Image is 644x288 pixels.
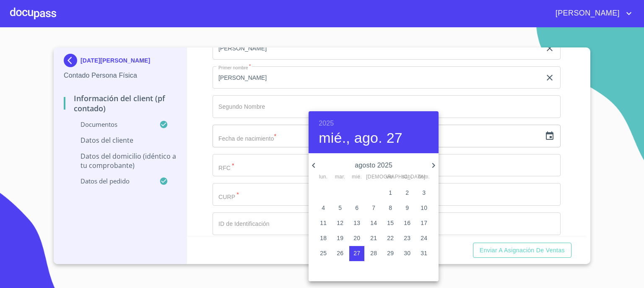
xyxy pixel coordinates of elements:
[349,173,364,181] span: mié.
[383,231,398,246] button: 22
[370,234,377,242] p: 21
[404,219,410,227] p: 16
[416,173,431,181] span: dom.
[387,234,394,242] p: 22
[316,246,331,261] button: 25
[404,249,410,257] p: 30
[319,118,334,129] button: 2025
[405,189,409,197] p: 2
[416,231,431,246] button: 24
[366,216,381,231] button: 14
[349,216,364,231] button: 13
[416,201,431,216] button: 10
[383,216,398,231] button: 15
[400,231,415,246] button: 23
[332,231,348,246] button: 19
[400,216,415,231] button: 16
[400,201,415,216] button: 9
[320,249,327,257] p: 25
[400,246,415,261] button: 30
[405,204,409,212] p: 9
[316,216,331,231] button: 11
[320,234,327,242] p: 18
[319,129,402,147] button: mié., ago. 27
[338,204,342,212] p: 5
[400,186,415,201] button: 2
[387,219,394,227] p: 15
[383,201,398,216] button: 8
[366,173,381,181] span: [DEMOGRAPHIC_DATA].
[383,173,398,181] span: vie.
[421,249,427,257] p: 31
[332,173,348,181] span: mar.
[366,201,381,216] button: 7
[316,201,331,216] button: 4
[416,186,431,201] button: 3
[416,216,431,231] button: 17
[389,204,392,212] p: 8
[337,249,343,257] p: 26
[316,173,331,181] span: lun.
[322,204,325,212] p: 4
[353,249,360,257] p: 27
[337,234,343,242] p: 19
[422,189,426,197] p: 3
[353,234,360,242] p: 20
[421,204,427,212] p: 10
[337,219,343,227] p: 12
[421,234,427,242] p: 24
[316,231,331,246] button: 18
[372,204,375,212] p: 7
[332,201,348,216] button: 5
[383,186,398,201] button: 1
[404,234,410,242] p: 23
[416,246,431,261] button: 31
[400,173,415,181] span: sáb.
[320,219,327,227] p: 11
[349,231,364,246] button: 20
[421,219,427,227] p: 17
[370,249,377,257] p: 28
[355,204,358,212] p: 6
[370,219,377,227] p: 14
[349,201,364,216] button: 6
[332,216,348,231] button: 12
[353,219,360,227] p: 13
[366,231,381,246] button: 21
[332,246,348,261] button: 26
[389,189,392,197] p: 1
[387,249,394,257] p: 29
[319,160,428,170] p: agosto 2025
[383,246,398,261] button: 29
[349,246,364,261] button: 27
[366,246,381,261] button: 28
